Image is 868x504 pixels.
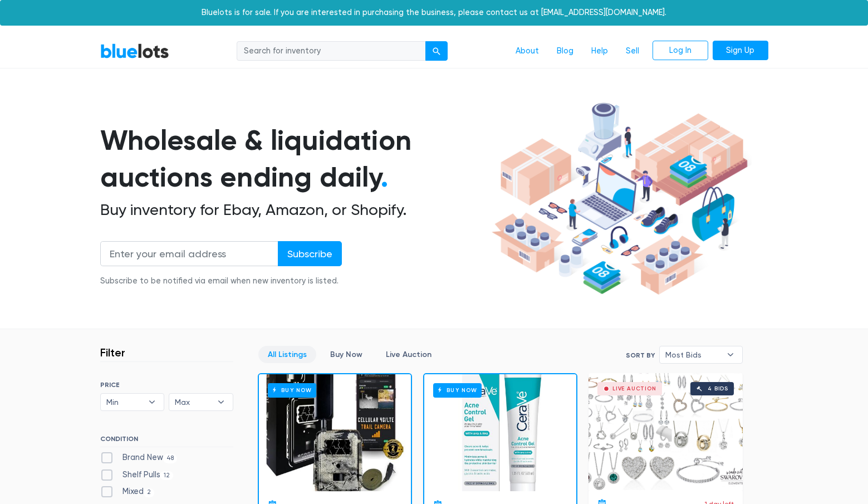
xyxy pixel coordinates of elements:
[160,471,174,480] span: 12
[708,386,728,392] div: 4 bids
[100,435,233,447] h6: CONDITION
[175,394,212,410] span: Max
[100,122,488,196] h1: Wholesale & liquidation auctions ending daily
[100,241,278,266] input: Enter your email address
[376,346,441,363] a: Live Auction
[100,200,488,219] h2: Buy inventory for Ebay, Amazon, or Shopify.
[548,41,582,62] a: Blog
[106,394,143,410] span: Min
[719,346,742,363] b: ▾
[653,41,708,61] a: Log In
[100,43,169,59] a: BlueLots
[612,386,656,392] div: Live Auction
[488,97,752,300] img: hero-ee84e7d0318cb26816c560f6b4441b76977f77a177738b4e94f68c95b2b83dbb.png
[321,346,372,363] a: Buy Now
[433,383,482,397] h6: Buy Now
[713,41,768,61] a: Sign Up
[100,275,342,287] div: Subscribe to be notified via email when new inventory is listed.
[268,383,316,397] h6: Buy Now
[163,454,178,463] span: 48
[665,346,721,363] span: Most Bids
[144,488,155,497] span: 2
[258,346,316,363] a: All Listings
[209,394,233,410] b: ▾
[100,469,174,481] label: Shelf Pulls
[100,486,155,498] label: Mixed
[100,452,178,464] label: Brand New
[589,373,743,490] a: Live Auction 4 bids
[278,241,342,266] input: Subscribe
[582,41,617,62] a: Help
[507,41,548,62] a: About
[100,381,233,389] h6: PRICE
[381,160,388,194] span: .
[259,374,411,491] a: Buy Now
[626,350,655,360] label: Sort By
[424,374,576,491] a: Buy Now
[140,394,164,410] b: ▾
[617,41,648,62] a: Sell
[100,346,125,359] h3: Filter
[237,41,426,61] input: Search for inventory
